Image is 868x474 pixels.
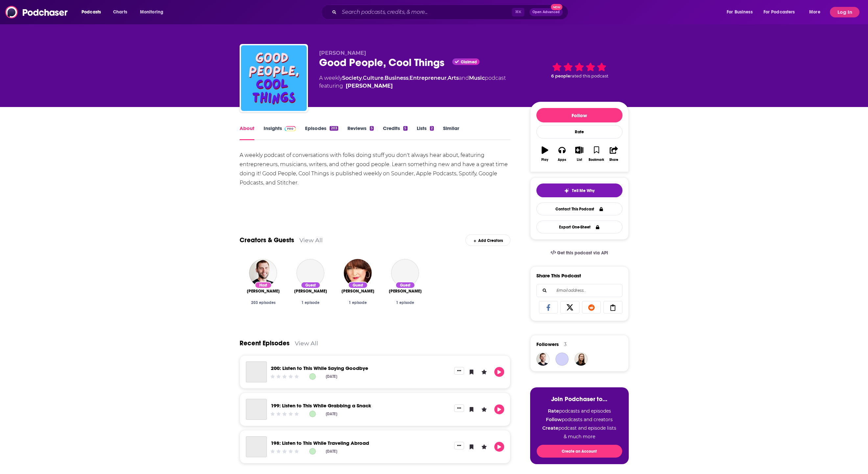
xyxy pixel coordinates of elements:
[577,158,582,162] div: List
[245,300,282,305] div: 203 episodes
[603,301,622,313] a: Copy Link
[347,125,374,140] a: Reviews5
[246,399,267,420] a: 199: Listen to This While Grabbing a Snack
[536,353,550,366] img: Joey Held
[319,82,506,90] span: featuring
[109,7,131,17] a: Charts
[326,374,337,379] div: [DATE]
[341,289,374,294] a: Donna Loughlin
[348,282,368,289] div: Guest
[327,5,575,20] div: Search podcasts, credits, & more...
[536,341,559,347] span: Followers
[301,282,320,289] div: Guest
[530,50,629,91] div: 6 peoplerated this podcast
[246,361,267,382] a: 200: Listen to This While Saying Goodbye
[140,8,163,17] span: Monitoring
[541,158,548,162] div: Play
[249,259,277,287] img: Joey Held
[403,126,407,131] div: 5
[240,151,511,187] div: A weekly podcast of conversations with folks doing stuff you don't always hear about, featuring e...
[588,142,605,166] button: Bookmark
[246,436,267,457] a: 198: Listen to This While Traveling Abroad
[384,75,385,81] span: ,
[305,125,338,140] a: Episodes203
[285,126,296,131] img: Podchaser Pro
[539,301,558,313] a: Share on Facebook
[247,289,280,294] a: Joey Held
[271,440,369,446] a: 198: Listen to This While Traveling Abroad
[385,75,409,81] a: Business
[387,300,424,305] div: 1 episode
[537,445,622,458] button: Create an Account
[319,50,366,56] span: [PERSON_NAME]
[309,411,316,417] a: Joey Held
[722,7,761,17] button: open menu
[326,449,337,454] div: [DATE]
[5,6,68,18] a: Podchaser - Follow, Share and Rate Podcasts
[299,237,323,244] a: View All
[270,412,299,417] div: Community Rating: 0 out of 5
[443,125,459,140] a: Similar
[344,259,372,287] img: Donna Loughlin
[555,353,569,366] a: TheBeachSpeaks
[553,142,571,166] button: Apps
[362,75,363,81] span: ,
[609,158,618,162] div: Share
[264,125,296,140] a: InsightsPodchaser Pro
[346,82,393,90] a: Joey Held
[294,289,327,294] a: Adam Wainwright
[536,284,622,297] div: Search followers
[542,284,617,297] input: Email address...
[532,11,560,14] span: Open Advanced
[469,75,485,81] a: Music
[467,442,477,452] button: Bookmark Episode
[417,125,434,140] a: Lists2
[454,404,464,412] button: Show More Button
[241,45,307,111] img: Good People, Cool Things
[536,203,622,215] a: Contact This Podcast
[572,188,595,193] span: Tell Me Why
[247,289,280,294] span: [PERSON_NAME]
[342,75,362,81] a: Society
[459,75,469,81] span: and
[77,7,109,17] button: open menu
[271,402,371,409] a: 199: Listen to This While Grabbing a Snack
[536,142,553,166] button: Play
[536,183,622,197] button: tell me why sparkleTell Me Why
[448,75,459,81] a: Arts
[363,75,384,81] a: Culture
[255,282,272,289] div: Host
[564,188,569,193] img: tell me why sparkle
[270,374,299,379] div: Community Rating: 0 out of 5
[341,289,374,294] span: [PERSON_NAME]
[494,442,504,452] button: Play
[582,301,601,313] a: Share on Reddit
[447,75,448,81] span: ,
[546,417,562,422] strong: Follow
[410,75,447,81] a: Entrepreneur
[560,301,579,313] a: Share on X/Twitter
[557,250,608,256] span: Get this podcast via API
[479,367,489,377] button: Leave a Rating
[727,8,753,17] span: For Business
[309,448,316,455] a: Joey Held
[805,7,829,17] button: open menu
[430,126,434,131] div: 2
[82,8,101,17] span: Podcasts
[575,353,588,366] a: ariellenissenblatt
[240,339,290,347] a: Recent Episodes
[571,142,588,166] button: List
[389,289,422,294] a: Ed Cunard
[537,395,622,403] h3: Join Podchaser to...
[395,282,415,289] div: Guest
[494,367,504,377] button: Play
[542,425,558,431] strong: Create
[370,126,374,131] div: 5
[409,75,410,81] span: ,
[391,259,419,287] a: Ed Cunard
[467,404,477,414] button: Bookmark Episode
[294,289,327,294] span: [PERSON_NAME]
